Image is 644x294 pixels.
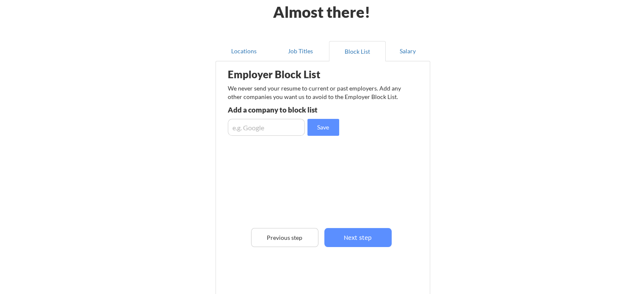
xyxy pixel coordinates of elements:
[307,119,339,136] button: Save
[251,228,318,247] button: Previous step
[386,41,430,61] button: Salary
[228,69,361,80] div: Employer Block List
[263,4,381,19] div: Almost there!
[272,41,329,61] button: Job Titles
[216,41,272,61] button: Locations
[324,228,392,247] button: Next step
[329,41,386,61] button: Block List
[228,106,352,113] div: Add a company to block list
[228,84,406,101] div: We never send your resume to current or past employers. Add any other companies you want us to av...
[228,119,305,136] input: e.g. Google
